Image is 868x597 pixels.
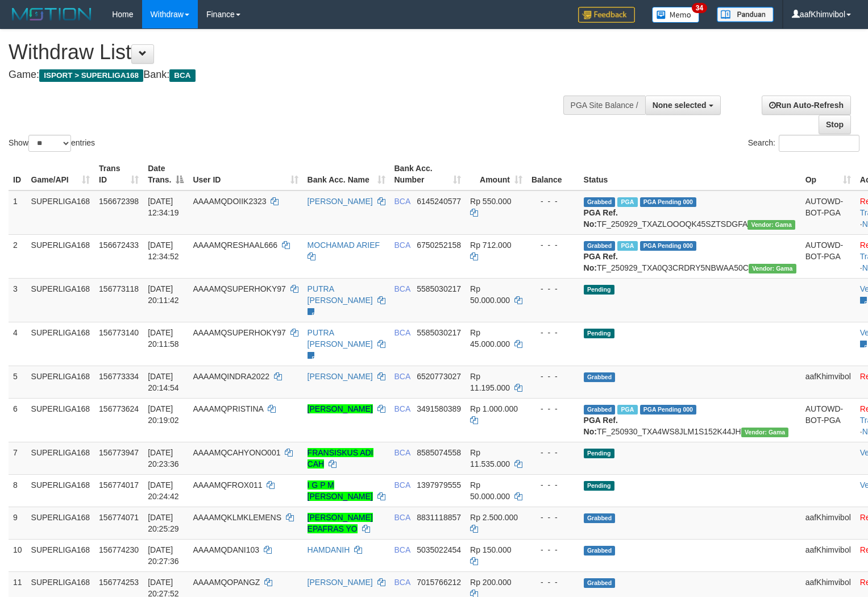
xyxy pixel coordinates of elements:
[394,284,410,293] span: BCA
[801,234,855,278] td: AUTOWD-BOT-PGA
[779,135,859,152] input: Search:
[617,241,637,251] span: Marked by aafsoycanthlai
[27,322,95,366] td: SUPERLIGA168
[308,241,380,250] a: MOCHAMAD ARIEF
[584,578,616,588] span: Grabbed
[584,405,616,414] span: Grabbed
[417,404,461,413] span: Copy 3491580389 to clipboard
[9,158,27,190] th: ID
[819,115,851,134] a: Stop
[9,278,27,322] td: 3
[417,513,461,522] span: Copy 8831118857 to clipboard
[531,512,575,523] div: - - -
[27,507,95,539] td: SUPERLIGA168
[470,578,511,587] span: Rp 200.000
[394,578,410,587] span: BCA
[578,7,635,23] img: Feedback.jpg
[9,507,27,539] td: 9
[531,479,575,491] div: - - -
[9,398,27,442] td: 6
[148,545,179,566] span: [DATE] 20:27:36
[801,158,855,190] th: Op: activate to sort column ascending
[308,448,373,469] a: FRANSISKUS ADI CAH
[801,507,855,539] td: aafKhimvibol
[99,513,139,522] span: 156774071
[584,449,614,458] span: Pending
[470,545,511,554] span: Rp 150.000
[27,398,95,442] td: SUPERLIGA168
[303,158,390,190] th: Bank Acc. Name: activate to sort column ascending
[308,513,373,533] a: [PERSON_NAME] EPAFRAS YO
[99,480,139,490] span: 156774017
[617,197,637,207] span: Marked by aafsoycanthlai
[169,69,195,82] span: BCA
[27,158,95,190] th: Game/API: activate to sort column ascending
[193,578,260,587] span: AAAAMQOPANGZ
[579,158,801,190] th: Status
[417,578,461,587] span: Copy 7015766212 to clipboard
[308,545,350,554] a: HAMDANIH
[9,442,27,474] td: 7
[394,328,410,337] span: BCA
[470,513,518,522] span: Rp 2.500.000
[531,577,575,588] div: - - -
[801,366,855,398] td: aafKhimvibol
[417,328,461,337] span: Copy 5585030217 to clipboard
[148,480,179,501] span: [DATE] 20:24:42
[193,241,277,250] span: AAAAMQRESHAAL666
[652,7,700,23] img: Button%20Memo.svg
[99,241,139,250] span: 156672433
[531,371,575,382] div: - - -
[741,428,789,437] span: Vendor URL: https://trx31.1velocity.biz
[466,158,527,190] th: Amount: activate to sort column ascending
[99,372,139,381] span: 156773334
[617,405,637,414] span: Marked by aafsoycanthlai
[394,545,410,554] span: BCA
[148,372,179,392] span: [DATE] 20:14:54
[193,545,259,554] span: AAAAMQDANI103
[563,96,645,115] div: PGA Site Balance /
[148,328,179,349] span: [DATE] 20:11:58
[531,196,575,207] div: - - -
[394,513,410,522] span: BCA
[470,328,510,349] span: Rp 45.000.000
[193,372,269,381] span: AAAAMQINDRA2022
[193,328,285,337] span: AAAAMQSUPERHOKY97
[394,372,410,381] span: BCA
[193,448,280,457] span: AAAAMQCAHYONO001
[531,447,575,458] div: - - -
[531,403,575,414] div: - - -
[148,448,179,469] span: [DATE] 20:23:36
[9,41,567,64] h1: Withdraw List
[148,284,179,305] span: [DATE] 20:11:42
[308,197,373,206] a: [PERSON_NAME]
[308,578,373,587] a: [PERSON_NAME]
[470,241,511,250] span: Rp 712.000
[99,197,139,206] span: 156672398
[308,480,373,501] a: I G P M [PERSON_NAME]
[645,96,721,115] button: None selected
[9,190,27,235] td: 1
[470,197,511,206] span: Rp 550.000
[394,241,410,250] span: BCA
[584,546,616,555] span: Grabbed
[148,513,179,533] span: [DATE] 20:25:29
[99,545,139,554] span: 156774230
[640,197,697,207] span: PGA Pending
[308,328,373,349] a: PUTRA [PERSON_NAME]
[394,197,410,206] span: BCA
[27,190,95,235] td: SUPERLIGA168
[28,135,71,152] select: Showentries
[9,135,95,152] label: Show entries
[193,513,281,522] span: AAAAMQKLMKLEMENS
[27,474,95,507] td: SUPERLIGA168
[394,448,410,457] span: BCA
[308,284,373,305] a: PUTRA [PERSON_NAME]
[584,481,614,491] span: Pending
[308,372,373,381] a: [PERSON_NAME]
[9,366,27,398] td: 5
[749,264,796,273] span: Vendor URL: https://trx31.1velocity.biz
[748,135,859,152] label: Search:
[99,448,139,457] span: 156773947
[99,404,139,413] span: 156773624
